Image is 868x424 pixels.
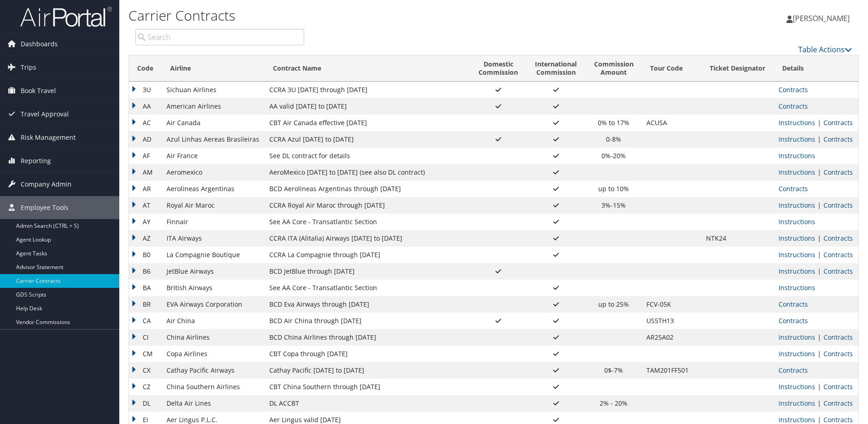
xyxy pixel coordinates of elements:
[779,217,815,226] a: View Ticketing Instructions
[129,214,162,230] td: AY
[701,55,774,82] th: Ticket Designator: activate to sort column ascending
[265,247,470,263] td: CCRA La Compagnie through [DATE]
[21,149,51,172] span: Reporting
[129,313,162,329] td: CA
[585,362,642,379] td: 0$-7%
[585,115,642,131] td: 0% to 17%
[162,181,265,197] td: Aerolineas Argentinas
[265,362,470,379] td: Cathay Pacific [DATE] to [DATE]
[129,329,162,346] td: CI
[470,55,526,82] th: DomesticCommission: activate to sort column ascending
[815,201,823,209] span: |
[129,263,162,280] td: B6
[823,201,853,209] a: View Contracts
[265,82,470,98] td: CCRA 3U [DATE] through [DATE]
[779,399,815,407] a: View Ticketing Instructions
[779,151,815,160] a: View Ticketing Instructions
[823,333,853,341] a: View Contracts
[21,196,68,219] span: Employee Tools
[129,148,162,164] td: AF
[162,329,265,346] td: China Airlines
[162,263,265,280] td: JetBlue Airways
[779,300,808,308] a: View Contracts
[585,55,642,82] th: CommissionAmount: activate to sort column ascending
[265,115,470,131] td: CBT Air Canada effective [DATE]
[129,280,162,296] td: BA
[265,148,470,164] td: See DL contract for details
[779,234,815,242] a: View Ticketing Instructions
[815,382,823,391] span: |
[129,247,162,263] td: B0
[786,5,859,32] a: [PERSON_NAME]
[162,280,265,296] td: British Airways
[162,395,265,412] td: Delta Air Lines
[162,362,265,379] td: Cathay Pacific Airways
[265,346,470,362] td: CBT Copa through [DATE]
[798,44,852,55] a: Table Actions
[701,230,774,247] td: NTK24
[129,296,162,313] td: BR
[129,131,162,148] td: AD
[21,79,56,102] span: Book Travel
[585,395,642,412] td: 2% - 20%
[129,230,162,247] td: AZ
[779,316,808,325] a: View Contracts
[642,115,701,131] td: ACUSA
[779,349,815,358] a: View Ticketing Instructions
[779,333,815,341] a: View Ticketing Instructions
[585,181,642,197] td: up to 10%
[265,395,470,412] td: DL ACCBT
[129,98,162,115] td: AA
[129,55,162,82] th: Code: activate to sort column descending
[265,131,470,148] td: CCRA Azul [DATE] to [DATE]
[642,362,701,379] td: TAM201FF501
[129,379,162,395] td: CZ
[162,313,265,329] td: Air China
[815,250,823,259] span: |
[779,366,808,374] a: View Contracts
[779,267,815,275] a: View Ticketing Instructions
[162,148,265,164] td: Air France
[815,333,823,341] span: |
[823,399,853,407] a: View Contracts
[265,164,470,181] td: AeroMexico [DATE] to [DATE] (see also DL contract)
[585,296,642,313] td: up to 25%
[129,346,162,362] td: CM
[265,280,470,296] td: See AA Core - Transatlantic Section
[779,168,815,176] a: View Ticketing Instructions
[815,399,823,407] span: |
[779,135,815,143] a: View Ticketing Instructions
[129,82,162,98] td: 3U
[823,415,853,424] a: View Contracts
[162,379,265,395] td: China Southern Airlines
[815,135,823,143] span: |
[779,184,808,193] a: View Contracts
[585,131,642,148] td: 0-8%
[265,214,470,230] td: See AA Core - Transatlantic Section
[162,115,265,131] td: Air Canada
[162,197,265,214] td: Royal Air Maroc
[265,263,470,280] td: BCD JetBlue through [DATE]
[815,118,823,127] span: |
[162,214,265,230] td: Finnair
[21,126,76,149] span: Risk Management
[162,98,265,115] td: American Airlines
[779,118,815,127] a: View Ticketing Instructions
[774,55,858,82] th: Details: activate to sort column ascending
[815,267,823,275] span: |
[129,197,162,214] td: AT
[265,197,470,214] td: CCRA Royal Air Maroc through [DATE]
[823,349,853,358] a: View Contracts
[265,296,470,313] td: BCD Eva Airways through [DATE]
[642,296,701,313] td: FCV-05K
[265,55,470,82] th: Contract Name: activate to sort column ascending
[815,234,823,242] span: |
[585,197,642,214] td: 3%-15%
[129,362,162,379] td: CX
[265,230,470,247] td: CCRA ITA (Alitalia) Airways [DATE] to [DATE]
[162,230,265,247] td: ITA Airways
[21,103,69,126] span: Travel Approval
[779,85,808,94] a: View Contracts
[793,13,850,23] span: [PERSON_NAME]
[642,329,701,346] td: AR25A02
